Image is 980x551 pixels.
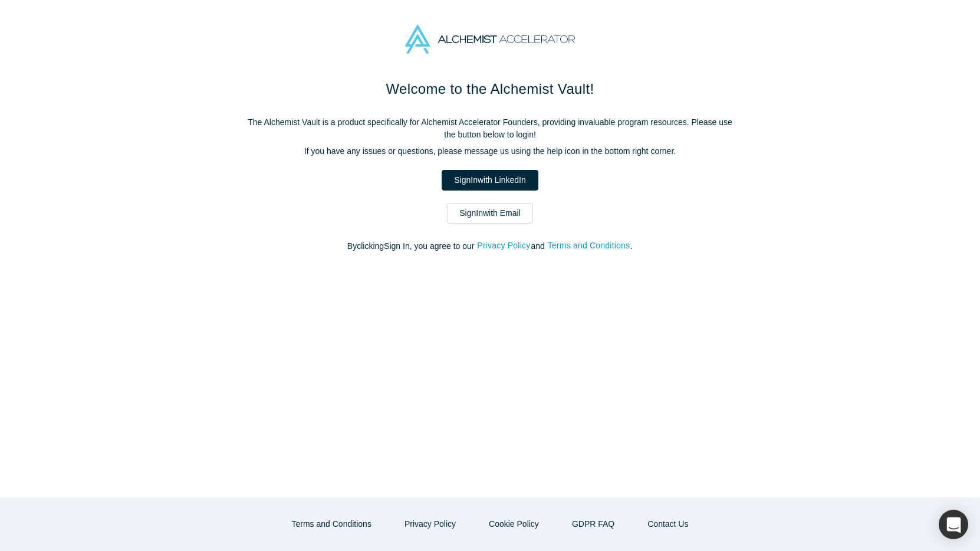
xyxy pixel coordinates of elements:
button: Cookie Policy [476,514,551,534]
p: If you have any issues or questions, please message us using the help icon in the bottom right co... [242,145,738,158]
a: SignInwith LinkedIn [442,170,538,191]
button: Privacy Policy [476,239,531,252]
img: Alchemist Accelerator Logo [405,25,575,54]
h1: Welcome to the Alchemist Vault! [242,78,738,100]
button: Privacy Policy [392,514,468,534]
button: Contact Us [635,514,701,534]
a: SignInwith Email [447,203,533,224]
button: Terms and Conditions [279,514,384,534]
a: GDPR FAQ [560,514,627,534]
p: By clicking Sign In , you agree to our and . [242,240,738,252]
p: The Alchemist Vault is a product specifically for Alchemist Accelerator Founders, providing inval... [242,116,738,141]
button: Terms and Conditions [547,239,631,252]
